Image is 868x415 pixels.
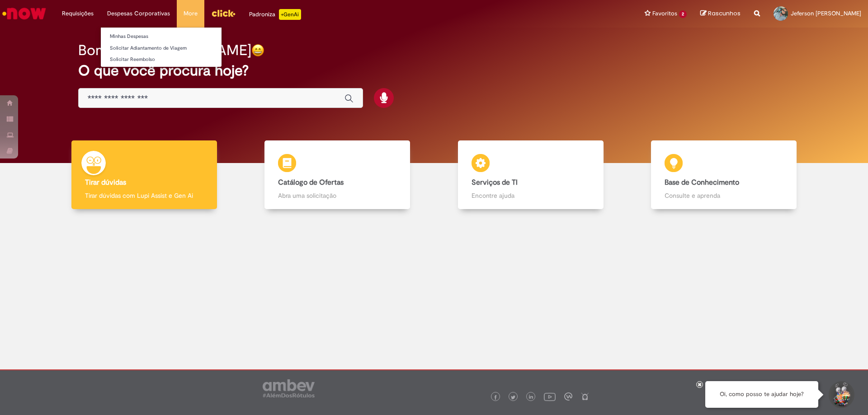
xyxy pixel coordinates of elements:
p: Consulte e aprenda [665,191,783,200]
span: Requisições [62,9,94,18]
div: Oi, como posso te ajudar hoje? [705,381,818,408]
a: Base de Conhecimento Consulte e aprenda [627,140,821,210]
a: Solicitar Reembolso [101,55,222,65]
img: logo_footer_facebook.png [493,395,498,400]
a: Solicitar Adiantamento de Viagem [101,43,222,53]
img: click_logo_yellow_360x200.png [211,6,236,20]
b: Base de Conhecimento [665,178,739,187]
a: Tirar dúvidas Tirar dúvidas com Lupi Assist e Gen Ai [47,140,241,210]
img: ServiceNow [1,5,47,23]
span: 2 [679,10,687,18]
span: More [184,9,198,18]
img: logo_footer_naosei.png [581,392,589,401]
h2: Bom dia, [PERSON_NAME] [78,42,251,58]
p: +GenAi [279,9,301,20]
span: Favoritos [652,9,677,18]
img: logo_footer_twitter.png [511,395,515,400]
p: Abra uma solicitação [278,191,396,200]
span: Despesas Corporativas [107,9,170,18]
img: logo_footer_workplace.png [564,392,572,401]
div: Padroniza [249,9,301,20]
a: Catálogo de Ofertas Abra uma solicitação [241,140,434,210]
a: Minhas Despesas [101,32,222,42]
img: happy-face.png [251,44,264,57]
a: Serviços de TI Encontre ajuda [434,140,627,210]
span: Jeferson [PERSON_NAME] [791,9,861,17]
p: Encontre ajuda [472,191,590,200]
b: Serviços de TI [472,178,518,187]
ul: Despesas Corporativas [100,27,222,67]
span: Rascunhos [708,9,741,18]
b: Tirar dúvidas [85,178,126,187]
p: Tirar dúvidas com Lupi Assist e Gen Ai [85,191,203,200]
b: Catálogo de Ofertas [278,178,344,187]
a: Rascunhos [700,9,741,18]
img: logo_footer_ambev_rotulo_gray.png [263,379,315,397]
h2: O que você procura hoje? [78,63,790,79]
button: Iniciar Conversa de Suporte [827,381,854,408]
img: logo_footer_linkedin.png [529,395,533,400]
img: logo_footer_youtube.png [544,391,556,402]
